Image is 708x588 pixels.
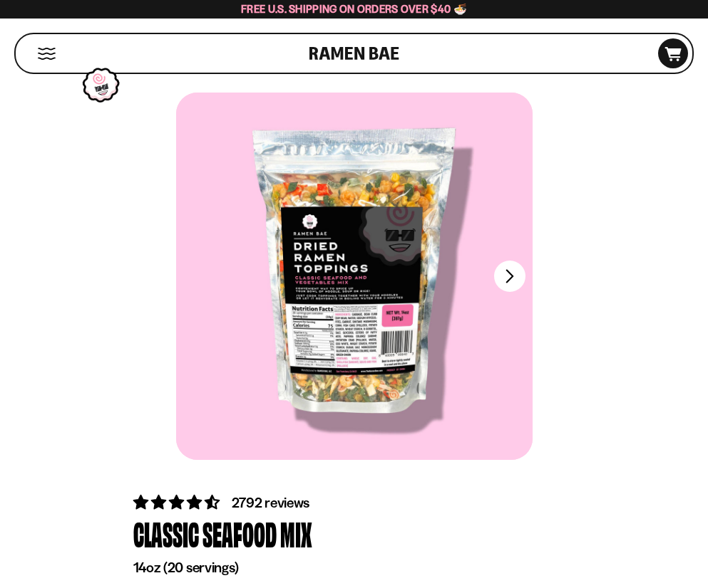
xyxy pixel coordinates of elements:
[37,48,56,60] button: Mobile Menu Trigger
[202,513,277,555] div: Seafood
[232,494,310,511] span: 2792 reviews
[494,261,525,292] button: Next
[280,513,312,555] div: Mix
[133,513,199,555] div: Classic
[241,2,467,16] span: Free U.S. Shipping on Orders over $40 🍜
[133,493,222,511] span: 4.68 stars
[133,559,575,577] p: 14oz (20 servings)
